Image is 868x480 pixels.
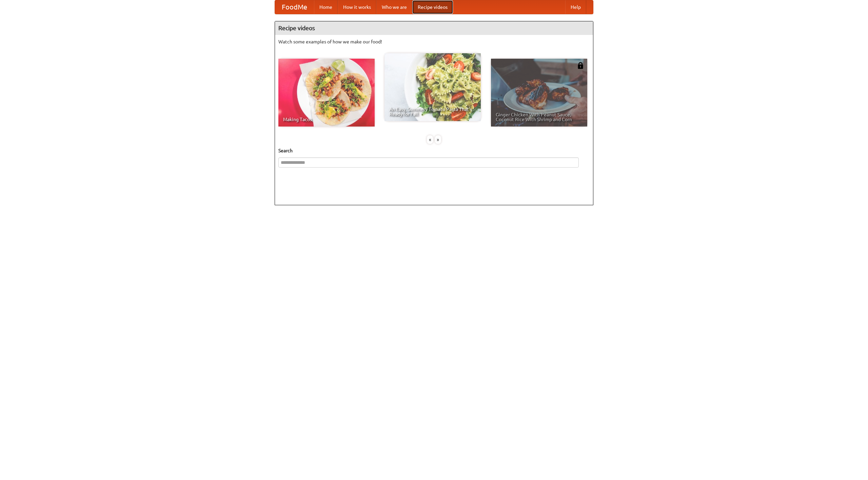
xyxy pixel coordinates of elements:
a: Home [314,0,338,14]
h4: Recipe videos [275,21,593,35]
div: « [427,135,433,144]
h5: Search [278,147,590,154]
img: 483408.png [577,62,584,69]
p: Watch some examples of how we make our food! [278,38,590,45]
a: FoodMe [275,0,314,14]
span: An Easy, Summery Tomato Pasta That's Ready for Fall [389,107,476,116]
a: Making Tacos [278,59,375,127]
a: Recipe videos [412,0,453,14]
a: Who we are [376,0,412,14]
div: » [435,135,441,144]
a: How it works [338,0,376,14]
span: Making Tacos [283,117,370,122]
a: An Easy, Summery Tomato Pasta That's Ready for Fall [384,53,481,121]
a: Help [565,0,586,14]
